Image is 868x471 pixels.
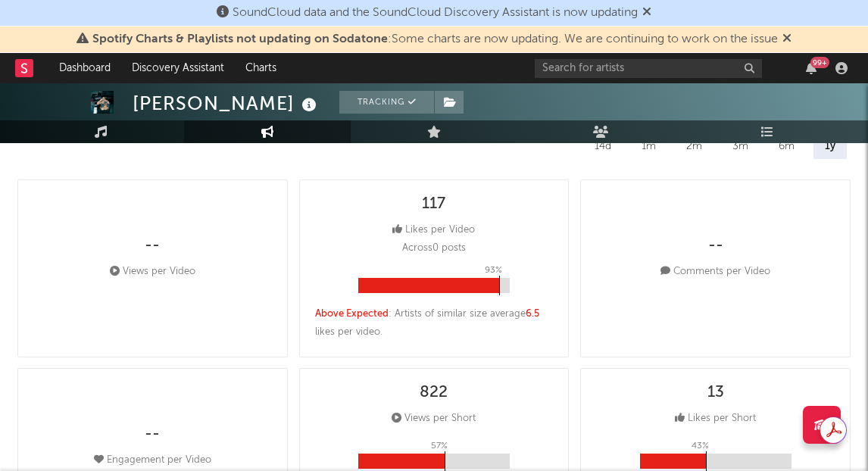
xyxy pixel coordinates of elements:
[392,410,476,428] div: Views per Short
[121,53,235,83] a: Discovery Assistant
[315,305,554,342] div: : Artists of similar size average likes per video .
[48,53,121,83] a: Dashboard
[392,221,475,239] div: Likes per Video
[145,426,160,444] div: --
[721,133,760,159] div: 3m
[660,263,770,281] div: Comments per Video
[806,62,816,74] button: 99+
[642,7,651,19] span: Dismiss
[630,133,667,159] div: 1m
[92,33,388,45] span: Spotify Charts & Playlists not updating on Sodatone
[94,451,211,469] div: Engagement per Video
[708,237,723,255] div: --
[810,57,829,68] div: 99 +
[485,261,502,279] p: 93 %
[402,239,466,257] p: Across 0 posts
[422,195,445,214] div: 117
[235,53,287,83] a: Charts
[431,437,448,455] p: 57 %
[339,91,434,114] button: Tracking
[233,7,638,19] span: SoundCloud data and the SoundCloud Discovery Assistant is now updating
[535,59,762,78] input: Search for artists
[813,133,847,159] div: 1y
[526,309,539,319] span: 6.5
[692,437,709,455] p: 43 %
[767,133,806,159] div: 6m
[675,133,713,159] div: 2m
[92,33,778,45] span: : Some charts are now updating. We are continuing to work on the issue
[145,237,160,255] div: --
[583,133,623,159] div: 14d
[133,91,320,116] div: [PERSON_NAME]
[707,384,724,402] div: 13
[110,263,195,281] div: Views per Video
[315,309,389,319] span: Above Expected
[782,33,792,45] span: Dismiss
[675,410,756,428] div: Likes per Short
[420,384,448,402] div: 822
